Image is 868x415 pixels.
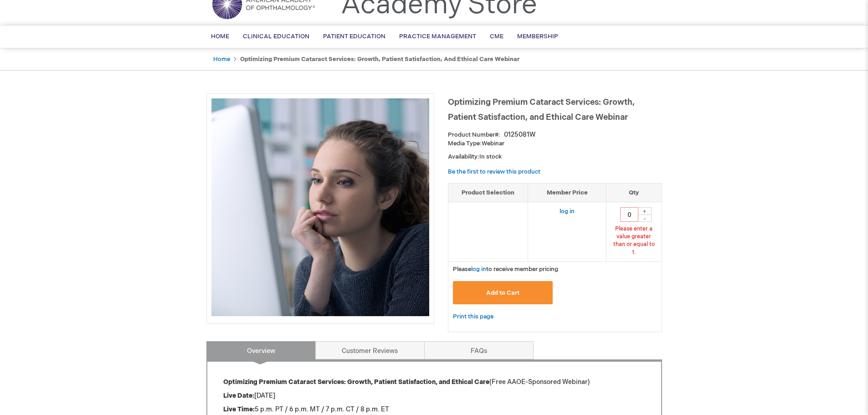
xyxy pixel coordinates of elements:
th: Member Price [528,183,606,202]
span: Patient Education [323,33,385,40]
strong: Product Number [448,131,500,138]
a: Be the first to review this product [448,168,540,175]
span: CME [490,33,503,40]
a: Overview [206,341,316,359]
a: FAQs [424,341,534,359]
a: Print this page [453,311,493,323]
p: (Free AAOE-Sponsored Webinar) [223,378,645,387]
span: Practice Management [399,33,476,40]
th: Qty [606,183,662,202]
span: Add to Cart [486,289,519,297]
div: - [638,215,652,222]
p: Availability: [448,153,662,161]
strong: Media Type: [448,140,482,147]
div: 0125081W [504,130,535,139]
strong: Live Time: [223,405,255,413]
a: log in [560,208,575,215]
div: Please enter a value greater than or equal to 1. [611,225,657,256]
div: + [638,207,652,215]
a: Customer Reviews [315,341,425,359]
input: Qty [620,207,638,222]
span: Clinical Education [243,33,309,40]
span: Membership [517,33,558,40]
p: Webinar [448,139,662,148]
img: Optimizing Premium Cataract Services: Growth, Patient Satisfaction, and Ethical Care Webinar [211,98,429,316]
th: Product Selection [448,183,528,202]
span: Please to receive member pricing [453,266,558,273]
span: Home [211,33,229,40]
strong: Optimizing Premium Cataract Services: Growth, Patient Satisfaction, and Ethical Care [223,378,489,386]
a: Home [213,56,230,63]
span: In stock [479,153,502,160]
strong: Optimizing Premium Cataract Services: Growth, Patient Satisfaction, and Ethical Care Webinar [240,56,519,63]
a: log in [471,266,486,273]
p: 5 p.m. PT / 6 p.m. MT / 7 p.m. CT / 8 p.m. ET [223,405,645,414]
strong: Live Date: [223,392,254,400]
span: Optimizing Premium Cataract Services: Growth, Patient Satisfaction, and Ethical Care Webinar [448,97,635,122]
p: [DATE] [223,391,645,400]
button: Add to Cart [453,281,553,304]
